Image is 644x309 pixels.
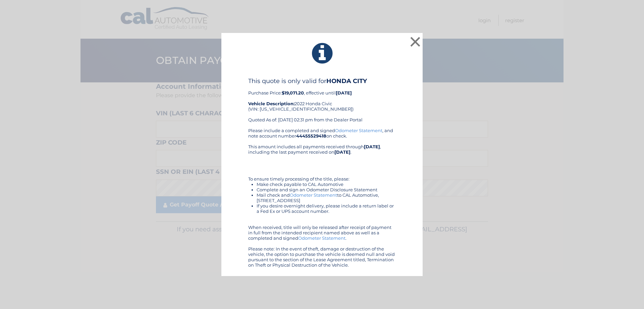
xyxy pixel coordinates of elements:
[364,144,380,149] b: [DATE]
[335,128,382,133] a: Odometer Statement
[298,235,345,241] a: Odometer Statement
[290,192,337,198] a: Odometer Statement
[334,149,351,155] b: [DATE]
[257,192,396,203] li: Mail check and to CAL Automotive, [STREET_ADDRESS]
[409,35,422,48] button: ×
[336,90,352,95] b: [DATE]
[248,128,396,268] div: Please include a completed and signed , and note account number on check. This amount includes al...
[248,77,396,128] div: Purchase Price: , effective until 2022 Honda Civic (VIN: [US_VEHICLE_IDENTIFICATION_NUMBER]) Quot...
[326,77,367,85] b: HONDA CITY
[248,77,396,85] h4: This quote is only valid for
[257,187,396,192] li: Complete and sign an Odometer Disclosure Statement
[257,182,396,187] li: Make check payable to CAL Automotive
[257,203,396,214] li: If you desire overnight delivery, please include a return label or a Fed Ex or UPS account number.
[248,101,294,106] strong: Vehicle Description:
[296,133,326,139] b: 44455529418
[282,90,304,95] b: $19,071.20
